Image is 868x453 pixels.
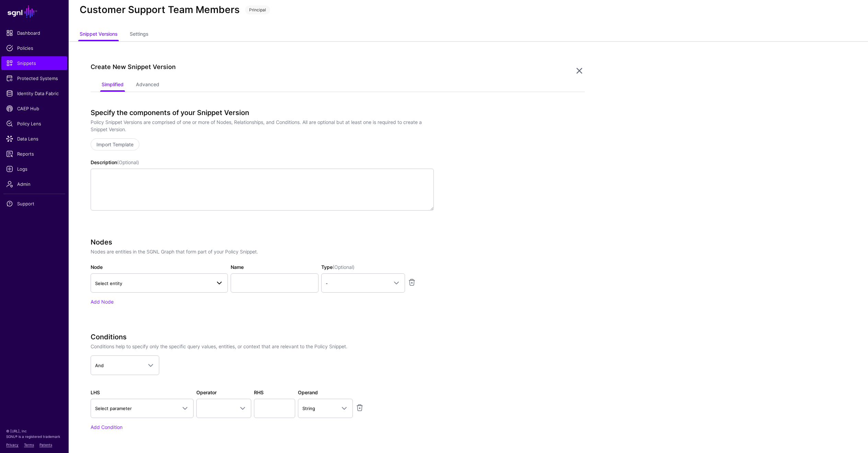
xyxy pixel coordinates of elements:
[321,263,355,271] label: Type
[245,5,270,14] span: Principal
[6,90,62,97] span: Identity Data Fabric
[6,200,62,207] span: Support
[117,159,139,165] span: (Optional)
[80,28,117,41] a: Snippet Versions
[91,238,434,246] h3: Nodes
[6,150,62,157] span: Reports
[4,4,65,19] a: SGNL
[6,434,62,439] p: SGNL® is a registered trademark
[333,264,355,270] span: (Optional)
[91,263,103,271] label: Node
[91,248,434,255] p: Nodes are entities in the SGNL Graph that form part of your Policy Snippet.
[6,120,62,127] span: Policy Lens
[95,281,122,286] span: Select entity
[95,363,104,368] span: And
[91,389,100,396] label: LHS
[91,109,434,117] h3: Specify the components of your Snippet Version
[39,443,52,447] a: Patents
[302,406,315,411] span: String
[1,56,67,70] a: Snippets
[1,41,67,55] a: Policies
[6,181,62,188] span: Admin
[196,389,217,396] label: Operator
[254,389,264,396] label: RHS
[1,102,67,115] a: CAEP Hub
[102,79,124,92] a: Simplified
[1,26,67,40] a: Dashboard
[6,443,19,447] a: Privacy
[91,424,123,430] a: Add Condition
[1,87,67,100] a: Identity Data Fabric
[91,138,139,150] a: Import Template
[1,162,67,176] a: Logs
[6,45,62,52] span: Policies
[6,428,62,434] p: © [URL], Inc
[6,60,62,67] span: Snippets
[6,135,62,142] span: Data Lens
[80,4,240,16] h2: Customer Support Team Members
[91,333,434,341] h3: Conditions
[1,147,67,161] a: Reports
[6,166,62,172] span: Logs
[130,28,148,41] a: Settings
[91,63,574,71] h2: Create New Snippet Version
[136,79,159,92] a: Advanced
[6,75,62,82] span: Protected Systems
[6,105,62,112] span: CAEP Hub
[91,159,139,166] label: Description
[91,343,434,350] p: Conditions help to specify only the specific query values, entities, or context that are relevant...
[91,299,114,305] a: Add Node
[91,118,434,133] p: Policy Snippet Versions are comprised of one or more of Nodes, Relationships, and Conditions. All...
[298,389,318,396] label: Operand
[95,406,132,411] span: Select parameter
[6,30,62,36] span: Dashboard
[326,281,328,286] span: -
[24,443,34,447] a: Terms
[1,177,67,191] a: Admin
[231,263,244,271] label: Name
[1,117,67,131] a: Policy Lens
[1,71,67,85] a: Protected Systems
[1,132,67,146] a: Data Lens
